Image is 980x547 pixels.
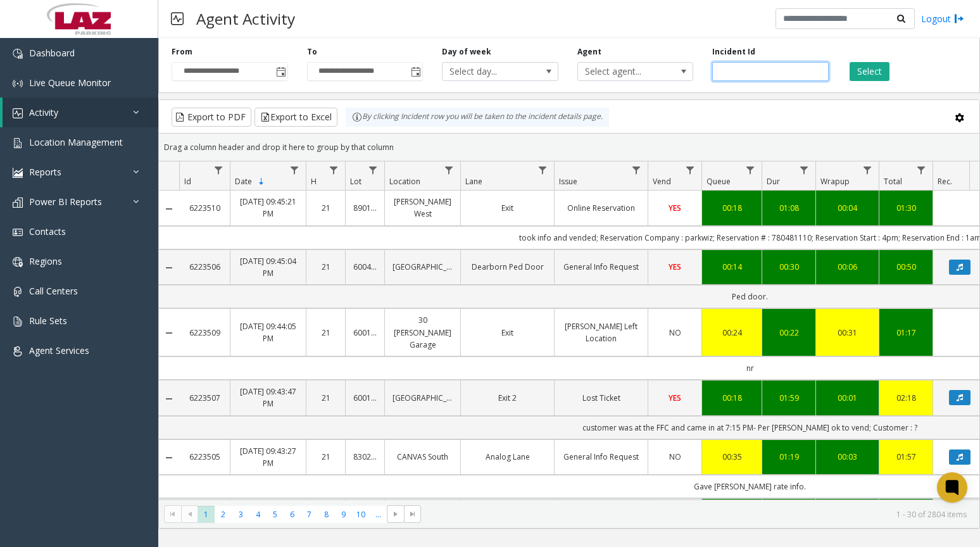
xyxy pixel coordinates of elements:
[824,261,871,273] a: 00:06
[273,63,287,80] span: Toggle popup
[318,506,335,523] span: Page 8
[325,161,342,179] a: H Filter Menu
[13,108,23,118] img: 'icon'
[441,161,458,179] a: Location Filter Menu
[353,506,370,523] span: Page 10
[29,136,123,148] span: Location Management
[13,198,23,208] img: 'icon'
[913,161,930,179] a: Total Filter Menu
[669,203,681,213] span: YES
[562,261,640,273] a: General Info Request
[29,225,66,237] span: Contacts
[314,392,337,404] a: 21
[311,176,317,187] span: H
[238,255,298,279] a: [DATE] 09:45:04 PM
[187,327,222,339] a: 6223509
[286,161,303,179] a: Date Filter Menu
[29,47,75,59] span: Dashboard
[256,177,267,187] span: Sortable
[13,168,23,178] img: 'icon'
[3,97,158,127] a: Activity
[159,161,979,500] div: Data table
[767,176,780,187] span: Dur
[353,451,377,463] a: 830236
[393,392,453,404] a: [GEOGRAPHIC_DATA]
[710,327,754,339] div: 00:24
[465,176,482,187] span: Lane
[29,285,78,297] span: Call Centers
[187,392,222,404] a: 6223507
[314,202,337,214] a: 21
[13,79,23,89] img: 'icon'
[13,227,23,237] img: 'icon'
[824,392,871,404] div: 00:01
[235,176,252,187] span: Date
[307,46,317,58] label: To
[254,108,337,127] button: Export to Excel
[391,509,401,519] span: Go to the next page
[350,176,361,187] span: Lot
[346,108,609,127] div: By clicking Incident row you will be taken to the incident details page.
[442,46,491,58] label: Day of week
[742,161,759,179] a: Queue Filter Menu
[712,46,755,58] label: Incident Id
[468,327,546,339] a: Exit
[562,392,640,404] a: Lost Ticket
[393,196,453,220] a: [PERSON_NAME] West
[210,161,227,179] a: Id Filter Menu
[656,261,694,273] a: YES
[710,392,754,404] a: 00:18
[850,62,889,81] button: Select
[159,263,179,273] a: Collapse Details
[710,261,754,273] a: 00:14
[171,3,184,34] img: pageIcon
[656,392,694,404] a: YES
[389,176,420,187] span: Location
[29,166,61,178] span: Reports
[172,108,251,127] button: Export to PDF
[710,202,754,214] a: 00:18
[824,451,871,463] a: 00:03
[187,202,222,214] a: 6223510
[628,161,645,179] a: Issue Filter Menu
[387,505,404,523] span: Go to the next page
[301,506,318,523] span: Page 7
[468,261,546,273] a: Dearborn Ped Door
[770,451,808,463] a: 01:19
[887,392,925,404] a: 02:18
[770,202,808,214] a: 01:08
[954,12,964,25] img: logout
[770,327,808,339] a: 00:22
[559,176,577,187] span: Issue
[187,261,222,273] a: 6223506
[669,451,681,462] span: NO
[29,196,102,208] span: Power BI Reports
[577,46,601,58] label: Agent
[159,394,179,404] a: Collapse Details
[184,176,191,187] span: Id
[710,451,754,463] div: 00:35
[198,506,215,523] span: Page 1
[393,451,453,463] a: CANVAS South
[887,327,925,339] div: 01:17
[190,3,301,34] h3: Agent Activity
[159,204,179,214] a: Collapse Details
[159,136,979,158] div: Drag a column header and drop it here to group by that column
[13,287,23,297] img: 'icon'
[404,505,421,523] span: Go to the last page
[887,451,925,463] a: 01:57
[29,77,111,89] span: Live Queue Monitor
[370,506,387,523] span: Page 11
[353,327,377,339] a: 600156
[393,261,453,273] a: [GEOGRAPHIC_DATA]
[238,196,298,220] a: [DATE] 09:45:21 PM
[887,261,925,273] div: 00:50
[824,327,871,339] a: 00:31
[215,506,232,523] span: Page 2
